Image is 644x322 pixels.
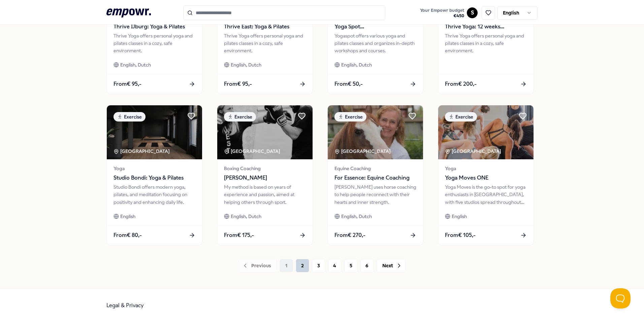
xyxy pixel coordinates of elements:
[183,5,385,20] input: Search for products, categories or subcategories
[114,231,142,240] span: From € 80,-
[445,173,527,182] span: Yoga Moves ONE
[445,147,502,155] div: [GEOGRAPHIC_DATA]
[334,32,416,55] div: Yogaspot offers various yoga and pilates classes and organizes in-depth workshops and courses.
[438,105,534,159] img: package image
[114,22,195,31] span: Thrive IJburg: Yoga & Pilates
[224,147,281,155] div: [GEOGRAPHIC_DATA]
[328,259,342,272] button: 4
[360,259,374,272] button: 6
[107,105,202,159] img: package image
[341,61,372,69] span: English, Dutch
[420,8,464,13] span: Your Empowr budget
[334,112,366,122] div: Exercise
[224,112,256,122] div: Exercise
[114,147,171,155] div: [GEOGRAPHIC_DATA]
[445,22,527,31] span: Thrive Yoga: 12 weeks pregnancy yoga
[438,105,534,245] a: package imageExercise[GEOGRAPHIC_DATA] YogaYoga Moves ONEYoga Moves is the go-to spot for yoga en...
[120,61,151,69] span: English, Dutch
[114,32,195,55] div: Thrive Yoga offers personal yoga and pilates classes in a cozy, safe environment.
[217,105,313,245] a: package imageExercise[GEOGRAPHIC_DATA] Boxing Coaching[PERSON_NAME]My method is based on years of...
[231,213,261,220] span: English, Dutch
[334,147,392,155] div: [GEOGRAPHIC_DATA]
[334,22,416,31] span: Yoga Spot [GEOGRAPHIC_DATA]: Yoga & Pilates
[445,112,477,122] div: Exercise
[114,80,141,88] span: From € 95,-
[328,105,423,159] img: package image
[120,213,135,220] span: English
[610,288,631,308] iframe: Help Scout Beacon - Open
[114,112,146,122] div: Exercise
[224,231,254,240] span: From € 175,-
[334,183,416,206] div: [PERSON_NAME] uses horse coaching to help people reconnect with their hearts and inner strength.
[114,183,195,206] div: Studio Bondi offers modern yoga, pilates, and meditation focusing on positivity and enhancing dai...
[452,213,467,220] span: English
[341,213,372,220] span: English, Dutch
[467,7,478,18] button: S
[114,173,195,182] span: Studio Bondi: Yoga & Pilates
[334,173,416,182] span: For Essence: Equine Coaching
[224,183,306,206] div: My method is based on years of experience and passion, aimed at helping others through sport.
[445,32,527,55] div: Thrive Yoga offers personal yoga and pilates classes in a cozy, safe environment.
[327,105,423,245] a: package imageExercise[GEOGRAPHIC_DATA] Equine CoachingFor Essence: Equine Coaching[PERSON_NAME] u...
[445,231,476,240] span: From € 105,-
[106,302,144,308] a: Legal & Privacy
[217,105,313,159] img: package image
[106,105,202,245] a: package imageExercise[GEOGRAPHIC_DATA] YogaStudio Bondi: Yoga & PilatesStudio Bondi offers modern...
[224,22,306,31] span: Thrive East: Yoga & Pilates
[224,165,306,172] span: Boxing Coaching
[344,259,358,272] button: 5
[334,165,416,172] span: Equine Coaching
[334,80,363,88] span: From € 50,-
[231,61,261,69] span: English, Dutch
[419,6,465,20] button: Your Empowr budget€450
[420,13,464,19] span: € 450
[296,259,309,272] button: 2
[445,183,527,206] div: Yoga Moves is the go-to spot for yoga enthusiasts in [GEOGRAPHIC_DATA], with five studios spread ...
[334,231,365,240] span: From € 270,-
[114,165,195,172] span: Yoga
[417,6,467,20] a: Your Empowr budget€450
[445,80,477,88] span: From € 200,-
[377,259,406,272] button: Next
[224,80,252,88] span: From € 95,-
[224,173,306,182] span: [PERSON_NAME]
[445,165,527,172] span: Yoga
[224,32,306,55] div: Thrive Yoga offers personal yoga and pilates classes in a cozy, safe environment.
[312,259,325,272] button: 3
